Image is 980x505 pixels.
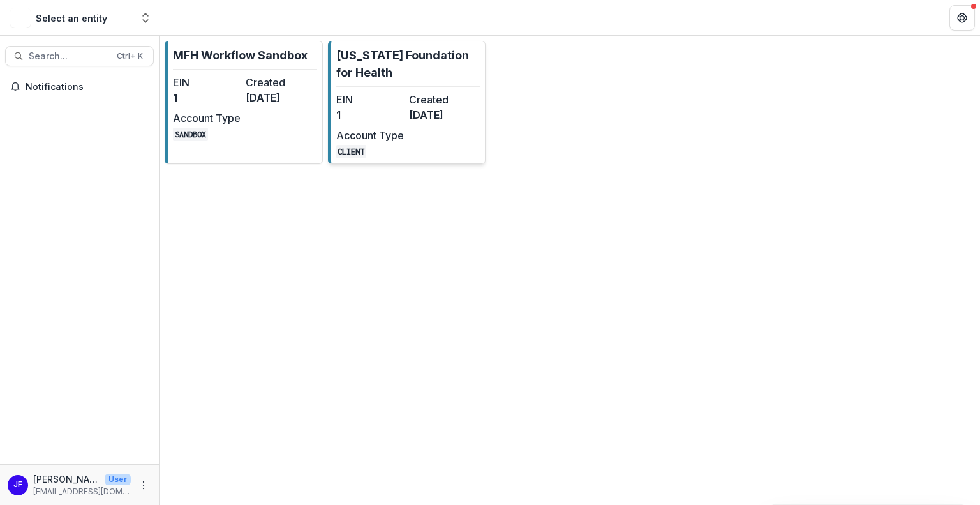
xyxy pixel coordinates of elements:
[136,478,151,493] button: More
[26,82,149,93] span: Notifications
[165,41,323,164] a: MFH Workflow SandboxEIN1Created[DATE]Account TypeSANDBOX
[173,90,241,105] dd: 1
[173,75,241,90] dt: EIN
[336,107,404,123] dd: 1
[105,474,131,485] p: User
[5,77,154,97] button: Notifications
[33,486,131,497] p: [EMAIL_ADDRESS][DOMAIN_NAME]
[409,107,477,123] dd: [DATE]
[13,481,22,489] div: Jean Freeman-Crawford
[328,41,486,164] a: [US_STATE] Foundation for HealthEIN1Created[DATE]Account TypeCLIENT
[173,128,208,141] code: SANDBOX
[336,47,480,81] p: [US_STATE] Foundation for Health
[336,145,367,158] code: CLIENT
[336,128,404,143] dt: Account Type
[246,75,313,90] dt: Created
[33,472,100,486] p: [PERSON_NAME]
[114,49,145,63] div: Ctrl + K
[173,47,308,64] p: MFH Workflow Sandbox
[36,11,107,25] div: Select an entity
[409,92,477,107] dt: Created
[246,90,313,105] dd: [DATE]
[10,8,31,28] img: Select an entity
[173,110,241,126] dt: Account Type
[336,92,404,107] dt: EIN
[5,46,154,66] button: Search...
[137,5,154,31] button: Open entity switcher
[949,5,975,31] button: Get Help
[29,51,109,62] span: Search...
